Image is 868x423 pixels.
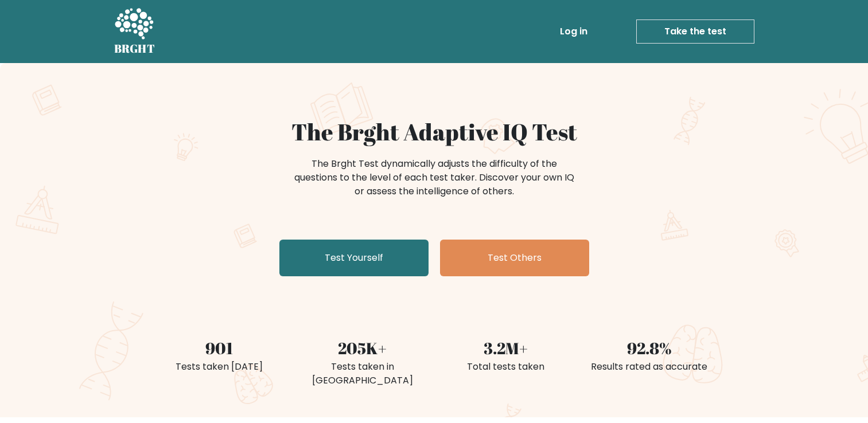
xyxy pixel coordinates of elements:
h5: BRGHT [114,42,155,56]
h1: The Brght Adaptive IQ Test [154,118,714,146]
div: Tests taken in [GEOGRAPHIC_DATA] [298,360,427,387]
div: The Brght Test dynamically adjusts the difficulty of the questions to the level of each test take... [291,157,578,198]
a: Take the test [636,19,754,44]
a: Test Others [440,240,589,276]
div: 901 [154,336,284,360]
a: BRGHT [114,5,155,58]
div: 3.2M+ [441,336,571,360]
div: Tests taken [DATE] [154,360,284,374]
div: 92.8% [585,336,714,360]
div: Total tests taken [441,360,571,374]
a: Test Yourself [279,240,429,276]
div: 205K+ [298,336,427,360]
a: Log in [555,20,592,43]
div: Results rated as accurate [585,360,714,374]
